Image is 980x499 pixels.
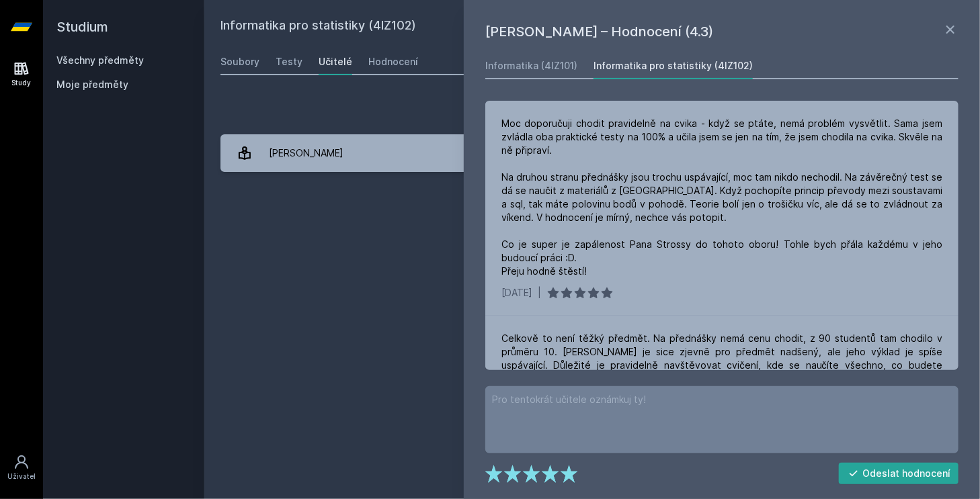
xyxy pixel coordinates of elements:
div: Moc doporučuji chodit pravidelně na cvika - když se ptáte, nemá problém vysvětlit. Sama jsem zvlá... [501,117,942,278]
a: Hodnocení [368,48,418,75]
a: [PERSON_NAME] 4 hodnocení 4.3 [220,134,964,172]
a: Učitelé [319,48,352,75]
div: Testy [276,55,302,69]
div: Hodnocení [368,55,418,69]
a: Všechny předměty [56,54,144,66]
div: Uživatel [7,471,36,482]
div: Učitelé [319,55,352,69]
h2: Informatika pro statistiky (4IZ102) [220,16,813,38]
span: Moje předměty [56,78,128,91]
a: Uživatel [3,447,40,488]
a: Soubory [220,48,259,75]
a: Testy [276,48,302,75]
div: Study [12,78,32,88]
div: Soubory [220,55,259,69]
div: [PERSON_NAME] [269,140,343,167]
a: Study [3,54,40,95]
